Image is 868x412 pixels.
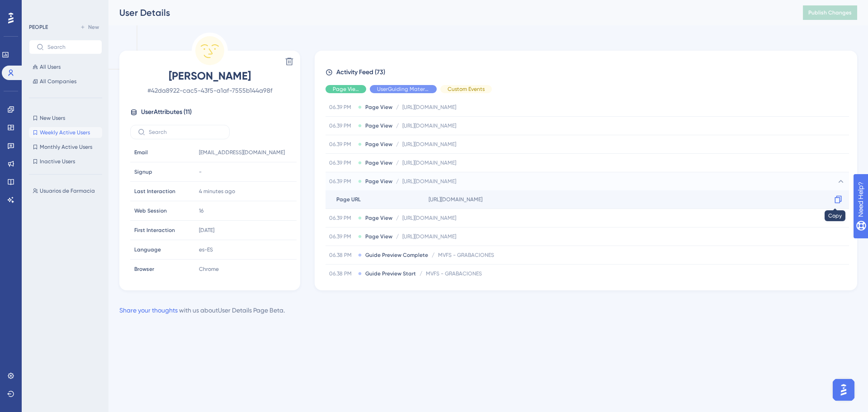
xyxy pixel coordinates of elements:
span: Browser [134,265,154,273]
span: MVFS - GRABACIONES [426,270,482,277]
span: [URL][DOMAIN_NAME] [402,159,456,166]
span: Usuarios de Farmacia [40,187,95,194]
span: 06.39 PM [329,141,354,148]
div: User Details [119,6,780,19]
span: UserGuiding Material [377,85,429,93]
span: Weekly Active Users [40,129,90,136]
span: Guide Preview Start [365,270,416,277]
span: / [396,159,399,166]
span: / [396,178,399,185]
button: Usuarios de Farmacia [29,185,108,196]
span: Publish Changes [808,9,852,16]
span: 06.39 PM [329,178,354,185]
span: Page View [365,159,392,166]
span: / [396,214,399,222]
span: New Users [40,114,65,122]
span: Custom Events [448,85,485,93]
span: Guide Preview Complete [365,251,428,259]
button: All Users [29,62,102,72]
a: Share your thoughts [119,307,178,314]
span: 06.39 PM [329,104,354,111]
button: Weekly Active Users [29,127,102,138]
span: Signup [134,168,152,175]
span: [PERSON_NAME] [130,69,289,83]
button: Monthly Active Users [29,142,102,152]
span: Web Session [134,207,167,214]
span: Page View [365,141,392,148]
input: Search [47,44,94,50]
span: 06.38 PM [329,270,354,277]
button: New Users [29,113,102,123]
span: Inactive Users [40,158,75,165]
span: / [396,122,399,129]
span: / [396,104,399,111]
span: Activity Feed (73) [336,67,385,78]
span: [URL][DOMAIN_NAME] [402,214,456,222]
span: User Attributes ( 11 ) [141,107,192,118]
span: / [420,270,422,277]
span: [EMAIL_ADDRESS][DOMAIN_NAME] [199,149,285,156]
span: [URL][DOMAIN_NAME] [402,233,456,240]
span: / [396,141,399,148]
span: MVFS - GRABACIONES [438,251,494,259]
span: Page View [365,233,392,240]
button: Publish Changes [803,5,857,20]
button: All Companies [29,76,102,87]
span: 06.39 PM [329,233,354,240]
iframe: UserGuiding AI Assistant Launcher [830,376,857,403]
span: Page URL [336,196,361,203]
span: Page View [333,85,359,93]
span: 06.39 PM [329,159,354,166]
span: Page View [365,104,392,111]
span: 16 [199,207,203,214]
span: - [199,168,202,175]
div: with us about User Details Page Beta . [119,305,285,316]
span: Monthly Active Users [40,143,92,151]
div: PEOPLE [29,24,48,31]
span: First Interaction [134,227,175,234]
span: # 42da8922-cac5-43f5-a1af-7555b144a98f [130,85,289,96]
span: Last Interaction [134,188,175,195]
input: Search [149,129,222,135]
span: [URL][DOMAIN_NAME] [402,104,456,111]
span: [URL][DOMAIN_NAME] [402,122,456,129]
span: es-ES [199,246,213,253]
span: / [396,233,399,240]
time: [DATE] [199,227,214,233]
button: New [77,22,102,33]
span: Page View [365,178,392,185]
span: / [432,251,434,259]
span: Page View [365,214,392,222]
span: Page View [365,122,392,129]
span: Email [134,149,148,156]
span: Need Help? [21,2,57,13]
button: Inactive Users [29,156,102,167]
span: [URL][DOMAIN_NAME] [402,141,456,148]
span: [URL][DOMAIN_NAME] [402,178,456,185]
span: New [88,24,99,31]
span: Language [134,246,161,253]
span: Chrome [199,265,219,273]
span: 06.39 PM [329,214,354,222]
span: 06.39 PM [329,122,354,129]
span: 06.38 PM [329,251,354,259]
span: All Users [40,63,61,71]
time: 4 minutes ago [199,188,235,194]
span: [URL][DOMAIN_NAME] [429,196,482,203]
span: All Companies [40,78,76,85]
